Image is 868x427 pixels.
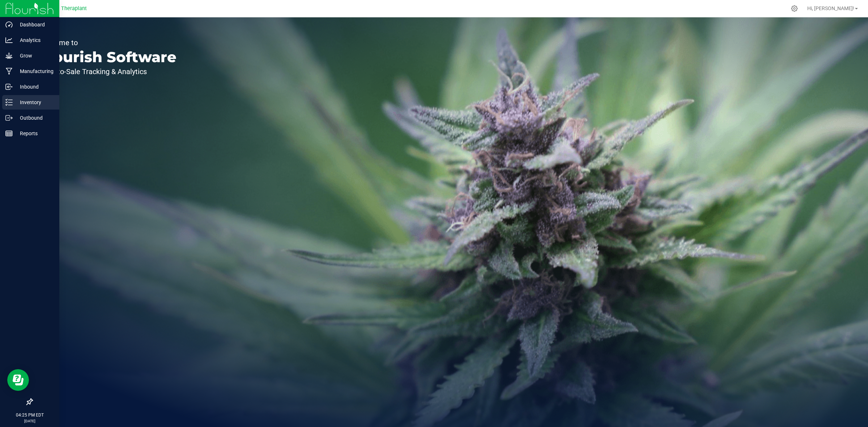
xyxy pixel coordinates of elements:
[807,5,854,11] span: Hi, [PERSON_NAME]!
[39,50,176,64] p: Flourish Software
[13,129,56,138] p: Reports
[13,51,56,60] p: Grow
[61,5,87,12] span: Theraplant
[13,82,56,91] p: Inbound
[5,37,13,44] inline-svg: Analytics
[13,98,56,107] p: Inventory
[5,130,13,137] inline-svg: Reports
[13,36,56,44] p: Analytics
[5,99,13,106] inline-svg: Inventory
[3,418,56,424] p: [DATE]
[13,20,56,29] p: Dashboard
[5,52,13,59] inline-svg: Grow
[5,21,13,28] inline-svg: Dashboard
[790,5,799,12] div: Manage settings
[5,68,13,75] inline-svg: Manufacturing
[13,67,56,76] p: Manufacturing
[13,114,56,122] p: Outbound
[5,114,13,121] inline-svg: Outbound
[3,412,56,418] p: 04:25 PM EDT
[39,68,176,75] p: Seed-to-Sale Tracking & Analytics
[39,39,176,46] p: Welcome to
[7,369,29,391] iframe: Resource center
[5,83,13,90] inline-svg: Inbound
